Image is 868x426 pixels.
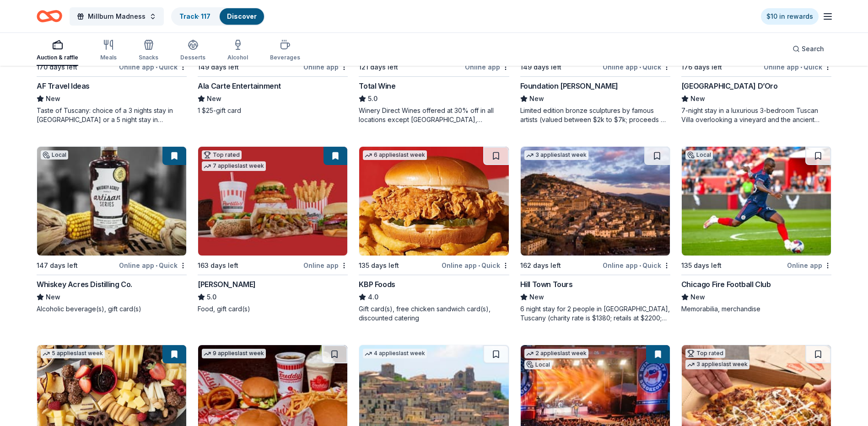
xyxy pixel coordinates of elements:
[270,36,300,66] button: Beverages
[639,262,641,269] span: •
[37,260,78,271] div: 147 days left
[227,54,248,61] div: Alcohol
[685,150,713,160] div: Local
[787,260,831,271] div: Online app
[690,93,705,104] span: New
[37,5,62,27] a: Home
[465,61,509,73] div: Online app
[368,93,377,104] span: 5.0
[639,64,641,71] span: •
[764,61,831,73] div: Online app Quick
[359,260,399,271] div: 135 days left
[198,147,347,256] img: Image for Portillo's
[603,260,670,271] div: Online app Quick
[603,61,670,73] div: Online app Quick
[198,279,256,290] div: [PERSON_NAME]
[800,64,802,71] span: •
[37,54,78,61] div: Auction & raffle
[180,36,205,66] button: Desserts
[520,62,561,73] div: 149 days left
[359,80,395,91] div: Total Wine
[37,106,187,124] div: Taste of Tuscany: choice of a 3 nights stay in [GEOGRAPHIC_DATA] or a 5 night stay in [GEOGRAPHIC...
[681,260,722,271] div: 135 days left
[139,54,158,61] div: Snacks
[198,146,348,314] a: Image for Portillo'sTop rated7 applieslast week163 days leftOnline app[PERSON_NAME]5.0Food, gift ...
[529,93,544,104] span: New
[37,304,187,314] div: Alcoholic beverage(s), gift card(s)
[520,260,561,271] div: 162 days left
[303,260,348,271] div: Online app
[363,349,427,358] div: 4 applies last week
[359,146,509,323] a: Image for KBP Foods6 applieslast week135 days leftOnline app•QuickKBP Foods4.0Gift card(s), free ...
[529,292,544,303] span: New
[88,11,146,22] span: Millburn Madness
[202,161,266,171] div: 7 applies last week
[198,304,348,314] div: Food, gift card(s)
[802,43,824,54] span: Search
[46,292,60,303] span: New
[520,146,670,323] a: Image for Hill Town Tours 3 applieslast week162 days leftOnline app•QuickHill Town ToursNew6 nigh...
[520,304,670,323] div: 6 night stay for 2 people in [GEOGRAPHIC_DATA], Tuscany (charity rate is $1380; retails at $2200;...
[524,150,588,160] div: 3 applies last week
[442,260,509,271] div: Online app Quick
[227,36,248,66] button: Alcohol
[179,12,210,20] a: Track· 117
[681,146,831,314] a: Image for Chicago Fire Football ClubLocal135 days leftOnline appChicago Fire Football ClubNewMemo...
[37,279,132,290] div: Whiskey Acres Distilling Co.
[202,349,266,358] div: 9 applies last week
[207,93,221,104] span: New
[521,147,670,256] img: Image for Hill Town Tours
[363,150,427,160] div: 6 applies last week
[685,349,725,358] div: Top rated
[520,80,618,91] div: Foundation [PERSON_NAME]
[359,304,509,323] div: Gift card(s), free chicken sandwich card(s), discounted catering
[524,360,552,369] div: Local
[41,349,105,358] div: 5 applies last week
[156,262,157,269] span: •
[681,279,771,290] div: Chicago Fire Football Club
[681,304,831,314] div: Memorabilia, merchandise
[100,36,117,66] button: Meals
[139,36,158,66] button: Snacks
[524,349,588,358] div: 2 applies last week
[270,54,300,61] div: Beverages
[520,279,573,290] div: Hill Town Tours
[198,106,348,115] div: 1 $25-gift card
[785,40,831,58] button: Search
[37,146,187,314] a: Image for Whiskey Acres Distilling Co.Local147 days leftOnline app•QuickWhiskey Acres Distilling ...
[359,279,395,290] div: KBP Foods
[171,7,265,26] button: Track· 117Discover
[100,54,117,61] div: Meals
[359,147,508,256] img: Image for KBP Foods
[70,7,164,26] button: Millburn Madness
[46,93,60,104] span: New
[156,64,157,71] span: •
[681,106,831,124] div: 7-night stay in a luxurious 3-bedroom Tuscan Villa overlooking a vineyard and the ancient walled ...
[198,80,281,91] div: Ala Carte Entertainment
[37,36,78,66] button: Auction & raffle
[37,147,186,256] img: Image for Whiskey Acres Distilling Co.
[682,147,831,256] img: Image for Chicago Fire Football Club
[227,12,257,20] a: Discover
[681,62,722,73] div: 176 days left
[303,61,348,73] div: Online app
[359,106,509,124] div: Winery Direct Wines offered at 30% off in all locations except [GEOGRAPHIC_DATA], [GEOGRAPHIC_DAT...
[198,62,239,73] div: 149 days left
[119,61,187,73] div: Online app Quick
[207,292,216,303] span: 5.0
[359,62,398,73] div: 121 days left
[37,80,90,91] div: AF Travel Ideas
[685,360,749,369] div: 3 applies last week
[478,262,480,269] span: •
[690,292,705,303] span: New
[520,106,670,124] div: Limited edition bronze sculptures by famous artists (valued between $2k to $7k; proceeds will spl...
[198,260,238,271] div: 163 days left
[119,260,187,271] div: Online app Quick
[180,54,205,61] div: Desserts
[202,150,242,160] div: Top rated
[761,8,819,25] a: $10 in rewards
[681,80,778,91] div: [GEOGRAPHIC_DATA] D’Oro
[368,292,378,303] span: 4.0
[37,62,77,73] div: 170 days left
[41,150,68,160] div: Local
